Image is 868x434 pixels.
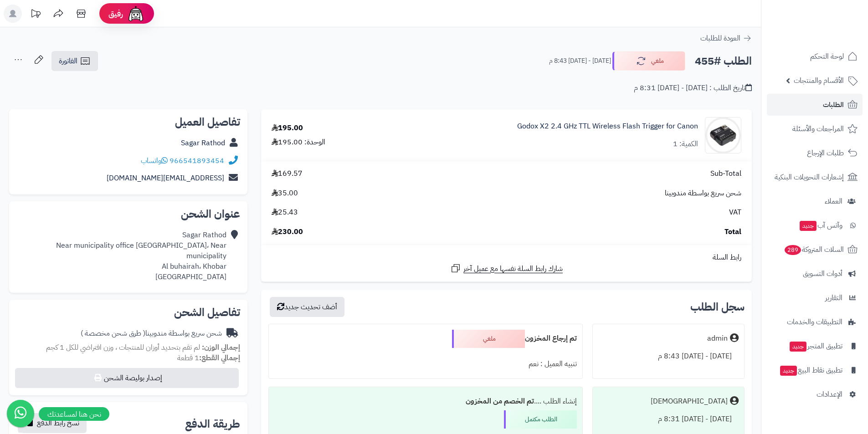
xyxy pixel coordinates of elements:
span: 230.00 [272,227,303,237]
div: [DATE] - [DATE] 8:43 م [598,347,739,365]
a: تطبيق المتجرجديد [767,335,863,357]
button: ملغي [612,51,685,71]
span: أدوات التسويق [803,267,842,280]
a: لوحة التحكم [767,46,863,67]
span: رفيق [108,8,123,19]
span: جديد [780,366,797,376]
a: 966541893454 [169,155,224,166]
a: المراجعات والأسئلة [767,118,863,140]
img: 1704131464-SA02511%201-800x1000-90x90.jpg [705,117,741,153]
a: تطبيق نقاط البيعجديد [767,359,863,381]
small: [DATE] - [DATE] 8:43 م [549,56,611,66]
a: الإعدادات [767,383,863,405]
span: 25.43 [272,207,298,218]
strong: إجمالي القطع: [199,352,240,363]
div: الوحدة: 195.00 [272,137,325,148]
b: تم إرجاع المخزون [525,333,577,344]
h2: تفاصيل الشحن [16,307,240,318]
div: Sagar Rathod Near municipality office [GEOGRAPHIC_DATA]، Near municipality Al buhairah، Khobar [G... [16,230,226,282]
a: تحديثات المنصة [24,5,47,25]
h3: سجل الطلب [690,301,745,312]
span: العملاء [825,195,842,208]
span: وآتس آب [799,219,842,232]
span: نسخ رابط الدفع [37,418,79,429]
div: [DEMOGRAPHIC_DATA] [651,396,728,407]
a: Sagar Rathod [181,138,225,148]
span: جديد [790,342,806,352]
div: إنشاء الطلب .... [274,393,576,410]
span: 35.00 [272,188,298,199]
span: لم تقم بتحديد أوزان للمنتجات ، وزن افتراضي للكل 1 كجم [46,342,200,353]
span: ( طرق شحن مخصصة ) [81,328,145,339]
a: إشعارات التحويلات البنكية [767,166,863,188]
a: السلات المتروكة289 [767,239,863,260]
strong: إجمالي الوزن: [202,342,240,353]
span: تطبيق نقاط البيع [779,364,842,377]
h2: طريقة الدفع [185,419,240,429]
div: رابط السلة [265,252,748,263]
img: logo-2.png [806,16,859,35]
span: 169.57 [272,168,303,179]
a: وآتس آبجديد [767,214,863,236]
a: العودة للطلبات [700,33,752,44]
span: 289 [784,245,801,255]
span: الأقسام والمنتجات [794,74,844,87]
span: لوحة التحكم [810,50,844,63]
div: الطلب مكتمل [504,410,577,429]
div: admin [707,333,728,344]
div: ملغي [452,330,525,348]
span: تطبيق المتجر [789,340,842,352]
span: شحن سريع بواسطة مندوبينا [665,188,741,199]
button: نسخ رابط الدفع [18,413,87,433]
span: الفاتورة [59,56,77,66]
div: الكمية: 1 [673,139,698,149]
a: التقارير [767,287,863,309]
a: [EMAIL_ADDRESS][DOMAIN_NAME] [107,173,224,184]
a: واتساب [141,155,168,166]
div: تنبيه العميل : نعم [274,355,576,373]
button: أضف تحديث جديد [270,297,344,317]
span: المراجعات والأسئلة [792,123,844,135]
div: [DATE] - [DATE] 8:31 م [598,410,739,428]
span: VAT [729,207,741,218]
h2: تفاصيل العميل [16,117,240,128]
a: الفاتورة [51,51,98,71]
h2: عنوان الشحن [16,209,240,220]
span: طلبات الإرجاع [807,147,844,159]
span: التقارير [825,291,842,304]
a: العملاء [767,190,863,212]
div: شحن سريع بواسطة مندوبينا [81,328,222,339]
div: 195.00 [272,123,303,133]
a: التطبيقات والخدمات [767,311,863,333]
a: الطلبات [767,94,863,116]
span: العودة للطلبات [700,33,740,44]
a: Godox X2 2.4 GHz TTL Wireless Flash Trigger for Canon [517,121,698,132]
a: أدوات التسويق [767,263,863,285]
span: التطبيقات والخدمات [787,316,842,328]
span: إشعارات التحويلات البنكية [775,171,844,184]
div: تاريخ الطلب : [DATE] - [DATE] 8:31 م [634,83,752,93]
img: ai-face.png [127,5,145,23]
span: الطلبات [823,98,844,111]
a: طلبات الإرجاع [767,142,863,164]
button: إصدار بوليصة الشحن [15,368,239,388]
span: جديد [800,221,817,231]
span: Total [724,227,741,237]
span: شارك رابط السلة نفسها مع عميل آخر [463,264,563,274]
a: شارك رابط السلة نفسها مع عميل آخر [450,263,563,274]
small: 1 قطعة [177,352,240,363]
span: الإعدادات [817,388,842,401]
b: تم الخصم من المخزون [466,396,534,407]
span: السلات المتروكة [784,243,844,256]
span: Sub-Total [710,168,741,179]
h2: الطلب #455 [695,52,752,71]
